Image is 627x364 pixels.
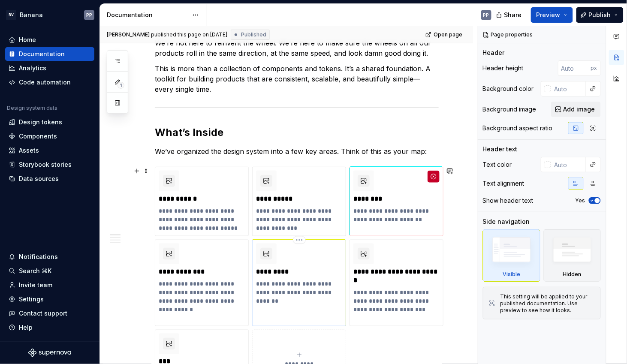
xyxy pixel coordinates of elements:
[155,146,439,156] p: We’ve organized the design system into a few key areas. Think of this as your map:
[423,29,466,41] a: Open page
[483,145,518,153] div: Header text
[551,157,586,172] input: Auto
[434,31,462,38] span: Open page
[483,229,540,282] div: Visible
[483,196,534,205] div: Show header text
[155,126,439,139] h2: What’s Inside
[86,12,92,18] div: PP
[19,78,71,87] div: Code automation
[5,250,94,264] button: Notifications
[503,271,520,278] div: Visible
[19,160,72,169] div: Storybook stories
[5,307,94,320] button: Contact support
[5,321,94,334] button: Help
[576,197,585,204] label: Yes
[19,36,36,44] div: Home
[483,124,553,132] div: Background aspect ratio
[2,6,98,24] button: BVBananaPP
[107,31,150,38] span: [PERSON_NAME]
[5,61,94,75] a: Analytics
[19,50,65,58] div: Documentation
[531,7,573,23] button: Preview
[28,349,71,357] svg: Supernova Logo
[241,31,266,38] span: Published
[483,105,537,114] div: Background image
[483,160,512,169] div: Text color
[558,60,591,76] input: Auto
[19,132,57,141] div: Components
[5,278,94,292] a: Invite team
[118,82,124,89] span: 1
[563,271,582,278] div: Hidden
[19,146,39,155] div: Assets
[576,7,624,23] button: Publish
[19,295,44,304] div: Settings
[551,102,601,117] button: Add image
[5,264,94,278] button: Search ⌘K
[151,31,227,38] div: published this page on [DATE]
[6,10,16,20] div: BV
[544,229,601,282] div: Hidden
[551,81,586,96] input: Auto
[5,172,94,186] a: Data sources
[19,118,62,126] div: Design tokens
[5,115,94,129] a: Design tokens
[19,174,59,183] div: Data sources
[5,144,94,157] a: Assets
[589,11,611,19] span: Publish
[504,11,522,19] span: Share
[155,38,439,58] p: We’re not here to reinvent the wheel. We’re here to make sure the wheels on all our products roll...
[483,179,525,188] div: Text alignment
[155,63,439,94] p: This is more than a collection of components and tokens. It’s a shared foundation. A toolkit for ...
[5,292,94,306] a: Settings
[492,7,528,23] button: Share
[5,47,94,61] a: Documentation
[483,64,524,72] div: Header height
[483,12,489,18] div: PP
[20,11,43,19] div: Banana
[7,105,57,111] div: Design system data
[537,11,561,19] span: Preview
[107,11,188,19] div: Documentation
[500,293,595,314] div: This setting will be applied to your published documentation. Use preview to see how it looks.
[19,309,67,318] div: Contact support
[19,281,52,289] div: Invite team
[483,48,505,57] div: Header
[19,253,58,261] div: Notifications
[19,64,46,72] div: Analytics
[483,84,534,93] div: Background color
[564,105,595,114] span: Add image
[5,33,94,47] a: Home
[5,75,94,89] a: Code automation
[483,217,530,226] div: Side navigation
[5,129,94,143] a: Components
[591,65,597,72] p: px
[5,158,94,171] a: Storybook stories
[19,323,33,332] div: Help
[19,267,51,275] div: Search ⌘K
